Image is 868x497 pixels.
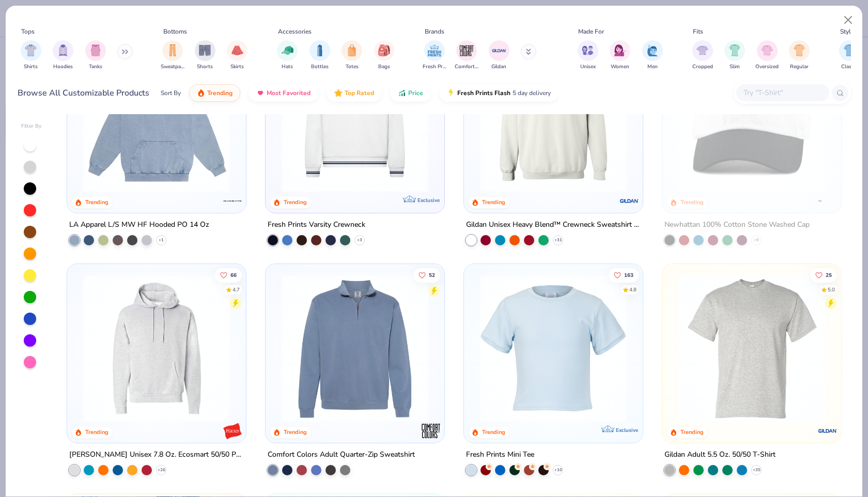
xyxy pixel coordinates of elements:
button: Close [839,10,858,30]
div: filter for Totes [342,40,362,71]
div: Fresh Prints Varsity Crewneck [268,219,365,231]
img: Hats Image [282,44,293,56]
span: Oversized [755,63,779,71]
div: filter for Unisex [578,40,598,71]
span: Bags [378,63,390,71]
div: Brands [425,27,444,36]
button: filter button [309,40,330,71]
span: + 1 [159,237,164,243]
div: filter for Hoodies [53,40,73,71]
span: Unisex [580,63,596,71]
div: filter for Men [642,40,663,71]
div: filter for Cropped [692,40,713,71]
span: Comfort Colors [455,63,478,71]
div: filter for Slim [724,40,745,71]
img: flash.gif [447,89,455,97]
img: Gildan logo [619,191,640,211]
div: 5.0 [828,286,835,293]
span: + 35 [752,467,760,473]
span: Shirts [24,63,38,71]
div: LA Apparel L/S MW HF Hooded PO 14 Oz [69,219,209,231]
div: filter for Tanks [85,40,106,71]
div: Gildan Adult 5.5 Oz. 50/50 T-Shirt [664,448,776,461]
img: Comfort Colors logo [421,421,441,441]
div: Made For [578,27,604,36]
div: Styles [840,27,857,36]
div: Fits [693,27,703,36]
img: 34e9639c-4d44-40be-af6e-53fe14aa9442 [632,44,790,192]
button: Like [609,268,639,282]
img: Totes Image [346,44,358,56]
button: Trending [189,84,240,102]
span: Gildan [491,63,506,71]
span: + 10 [554,467,562,473]
span: Most Favorited [267,89,311,97]
div: filter for Bottles [309,40,330,71]
img: Unisex Image [582,44,594,56]
img: Tanks Image [90,44,101,56]
div: filter for Hats [277,40,298,71]
button: Top Rated [327,84,382,102]
button: Like [215,268,242,282]
div: Tops [21,27,35,36]
img: dcfe7741-dfbe-4acc-ad9a-3b0f92b71621 [474,274,632,422]
div: Accessories [278,27,312,36]
img: Newhattan logo [817,191,838,211]
img: Men Image [647,44,658,56]
img: Fresh Prints Image [427,43,442,58]
div: [PERSON_NAME] Unisex 7.8 Oz. Ecosmart 50/50 Pullover Hooded Sweatshirt [69,448,244,461]
button: filter button [724,40,745,71]
div: filter for Shirts [21,40,41,71]
div: Browse All Customizable Products [18,87,149,99]
button: Fresh Prints Flash5 day delivery [439,84,559,102]
button: filter button [21,40,41,71]
img: Sweatpants Image [167,44,178,56]
span: Sweatpants [161,63,184,71]
span: Slim [730,63,740,71]
button: filter button [161,40,184,71]
div: filter for Shorts [195,40,215,71]
span: + 31 [554,237,562,243]
span: Exclusive [616,427,638,433]
span: Skirts [230,63,244,71]
span: Cropped [692,63,713,71]
button: filter button [423,40,446,71]
button: filter button [227,40,247,71]
img: LA Apparel logo [222,191,243,211]
div: 4.7 [233,286,240,293]
img: Classic Image [844,44,856,56]
div: Sort By [161,88,181,98]
div: Filter By [21,122,42,130]
div: Fresh Prints Mini Tee [466,448,534,461]
img: trending.gif [197,89,205,97]
img: 4d4398e1-a86f-4e3e-85fd-b9623566810e [276,44,434,192]
div: filter for Regular [789,40,810,71]
span: Men [647,63,658,71]
div: filter for Bags [374,40,395,71]
img: Shirts Image [25,44,37,56]
div: Bottoms [163,27,187,36]
button: filter button [53,40,73,71]
img: fe3aba7b-4693-4b3e-ab95-a32d4261720b [78,274,236,422]
div: filter for Oversized [755,40,779,71]
button: filter button [610,40,630,71]
span: + 26 [158,467,165,473]
img: Women Image [614,44,626,56]
button: Like [413,268,440,282]
img: Bottles Image [314,44,326,56]
img: b6dde052-8961-424d-8094-bd09ce92eca4 [434,44,592,192]
span: Tanks [89,63,102,71]
span: Fresh Prints [423,63,446,71]
div: filter for Skirts [227,40,247,71]
img: Slim Image [729,44,740,56]
span: + 9 [754,237,759,243]
span: Regular [790,63,809,71]
button: filter button [642,40,663,71]
input: Try "T-Shirt" [742,87,822,99]
button: filter button [789,40,810,71]
img: Hoodies Image [57,44,69,56]
div: filter for Comfort Colors [455,40,478,71]
button: filter button [342,40,362,71]
button: filter button [455,40,478,71]
div: filter for Fresh Prints [423,40,446,71]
